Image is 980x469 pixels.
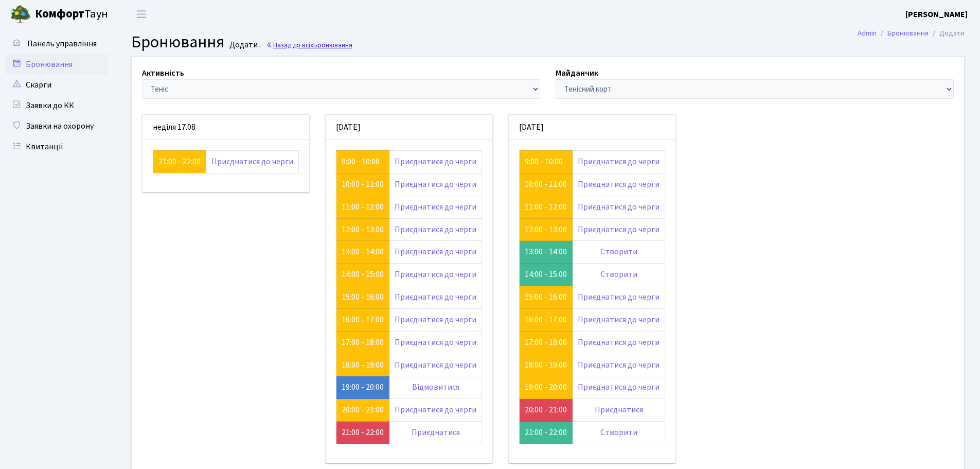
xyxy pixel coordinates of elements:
a: 18:00 - 19:00 [525,359,567,371]
a: 18:00 - 19:00 [342,359,384,371]
a: Admin [858,28,877,39]
td: 21:00 - 22:00 [520,422,573,444]
nav: breadcrumb [842,23,980,44]
a: Приєднатися до черги [395,404,476,415]
a: Приєднатися до черги [578,156,660,167]
a: Квитанції [5,136,108,157]
label: Активність [142,67,184,79]
a: Приєднатися до черги [395,337,476,348]
span: Бронювання [313,40,352,50]
a: Відмовитися [412,381,459,393]
a: Приєднатися до черги [578,224,660,235]
div: [DATE] [509,115,675,140]
a: 20:00 - 21:00 [525,404,567,415]
a: 9:00 - 10:00 [525,156,563,167]
a: [PERSON_NAME] [905,8,968,21]
img: logo.png [10,4,31,25]
td: 13:00 - 14:00 [520,241,573,264]
a: 12:00 - 13:00 [525,224,567,235]
a: 21:00 - 22:00 [158,156,201,167]
a: 11:00 - 12:00 [525,201,567,213]
small: Додати . [227,40,261,50]
a: 20:00 - 21:00 [342,404,384,415]
a: Приєднатися до черги [395,179,476,190]
span: Таун [35,6,108,23]
a: Приєднатися до черги [578,201,660,213]
b: [PERSON_NAME] [905,9,968,20]
a: Приєднатися до черги [395,314,476,325]
b: Комфорт [35,6,84,22]
a: Приєднатися до черги [578,314,660,325]
a: Заявки до КК [5,95,108,116]
a: Приєднатися до черги [578,337,660,348]
a: Приєднатися до черги [395,201,476,213]
a: Бронювання [5,54,108,75]
a: Приєднатися до черги [578,359,660,371]
a: 15:00 - 16:00 [525,291,567,303]
a: 9:00 - 10:00 [342,156,380,167]
a: Створити [600,269,637,280]
span: Панель управління [27,38,97,49]
label: Майданчик [556,67,598,79]
a: 21:00 - 22:00 [342,427,384,438]
a: 16:00 - 17:00 [525,314,567,325]
a: Приєднатися до черги [578,291,660,303]
a: 19:00 - 20:00 [342,381,384,393]
a: Створити [600,246,637,257]
a: 12:00 - 13:00 [342,224,384,235]
span: Бронювання [131,30,224,54]
a: 16:00 - 17:00 [342,314,384,325]
a: Заявки на охорону [5,116,108,136]
a: 17:00 - 18:00 [525,337,567,348]
a: Назад до всіхБронювання [266,40,352,50]
li: Додати [929,28,965,39]
a: Приєднатися до черги [395,246,476,257]
a: 15:00 - 16:00 [342,291,384,303]
a: Приєднатися до черги [211,156,293,167]
a: 11:00 - 12:00 [342,201,384,213]
a: 13:00 - 14:00 [342,246,384,257]
div: неділя 17.08 [142,115,309,140]
a: Приєднатися до черги [578,179,660,190]
a: Приєднатися до черги [395,224,476,235]
a: Бронювання [887,28,929,39]
a: 14:00 - 15:00 [342,269,384,280]
a: Приєднатися до черги [395,269,476,280]
a: 10:00 - 11:00 [342,179,384,190]
a: Приєднатися до черги [395,359,476,371]
a: Приєднатися [595,404,643,415]
div: [DATE] [326,115,492,140]
a: 19:00 - 20:00 [525,381,567,393]
a: 10:00 - 11:00 [525,179,567,190]
a: Приєднатися до черги [578,381,660,393]
a: Приєднатися [412,427,460,438]
a: Панель управління [5,33,108,54]
td: 14:00 - 15:00 [520,264,573,286]
button: Переключити навігацію [129,6,154,23]
a: Скарги [5,75,108,95]
a: Створити [600,427,637,438]
a: Приєднатися до черги [395,156,476,167]
a: 17:00 - 18:00 [342,337,384,348]
a: Приєднатися до черги [395,291,476,303]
